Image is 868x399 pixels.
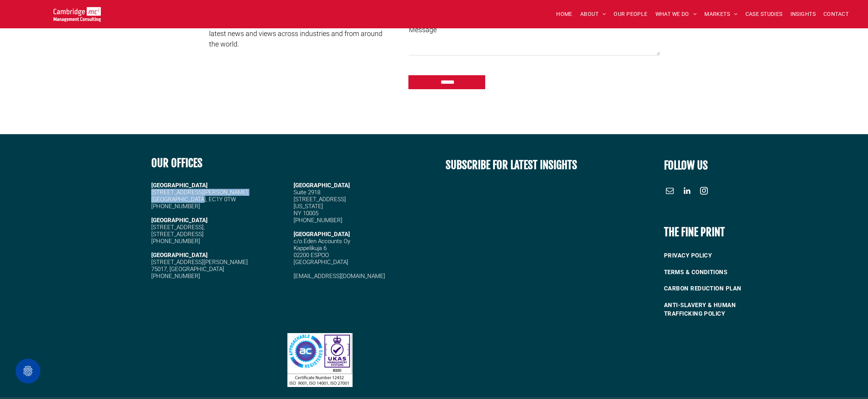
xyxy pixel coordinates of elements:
[664,185,676,199] a: email
[664,247,769,264] a: PRIVACY POLICY
[664,297,769,322] a: ANTI-SLAVERY & HUMAN TRAFFICKING POLICY
[652,8,701,20] a: WHAT WE DO
[151,231,204,238] span: [STREET_ADDRESS]
[151,203,200,210] span: [PHONE_NUMBER]
[294,182,350,189] span: [GEOGRAPHIC_DATA]
[409,24,660,35] label: Message
[610,8,651,20] a: OUR PEOPLE
[820,8,852,20] a: CONTACT
[151,238,200,245] span: [PHONE_NUMBER]
[552,8,576,20] a: HOME
[151,259,248,266] span: [STREET_ADDRESS][PERSON_NAME]
[787,8,820,20] a: INSIGHTS
[294,238,350,266] span: c/o Eden Accounts Oy Kappelikuja 6 02200 ESPOO [GEOGRAPHIC_DATA]
[681,185,693,199] a: linkedin
[294,203,323,210] span: [US_STATE]
[151,156,202,170] b: OUR OFFICES
[294,210,318,217] span: NY 10005
[294,273,385,280] a: [EMAIL_ADDRESS][DOMAIN_NAME]
[294,196,346,203] span: [STREET_ADDRESS]
[742,8,787,20] a: CASE STUDIES
[664,280,769,297] a: CARBON REDUCTION PLAN
[664,225,725,239] b: THE FINE PRINT
[209,19,382,48] span: Sign up for our monthly newsletter where we share our latest news and views across industries and...
[151,189,248,203] span: [STREET_ADDRESS][PERSON_NAME] [GEOGRAPHIC_DATA], EC1Y 0TW
[700,8,741,20] a: MARKETS
[151,182,207,189] strong: [GEOGRAPHIC_DATA]
[151,266,224,273] span: 75017, [GEOGRAPHIC_DATA]
[151,273,200,280] span: [PHONE_NUMBER]
[151,217,207,224] strong: [GEOGRAPHIC_DATA]
[151,252,207,259] strong: [GEOGRAPHIC_DATA]
[54,8,101,16] a: Your Business Transformed | Cambridge Management Consulting
[294,217,342,224] span: [PHONE_NUMBER]
[576,8,610,20] a: ABOUT
[698,185,710,199] a: instagram
[54,7,101,22] img: Go to Homepage
[294,189,320,196] span: Suite 2918
[664,264,769,281] a: TERMS & CONDITIONS
[151,224,205,231] span: [STREET_ADDRESS],
[294,231,350,238] span: [GEOGRAPHIC_DATA]
[287,334,353,342] a: CONTACT US | Cambridge Management Consulting | Our Office Locations and Contact Form
[664,159,708,172] font: FOLLOW US
[287,333,353,387] img: Logo featuring a blue Approachable Registered badge, a purple UKAS Management Systems mark with a...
